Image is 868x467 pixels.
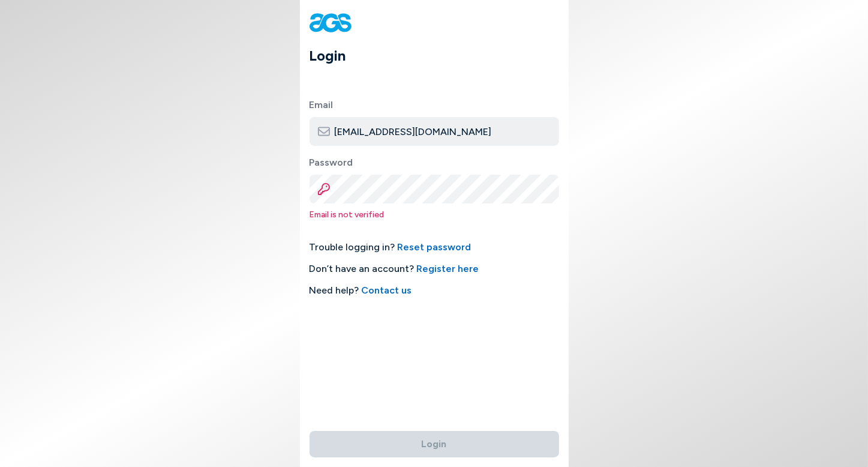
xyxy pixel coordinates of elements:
a: Register here [417,263,479,274]
span: Don’t have an account? [310,262,559,276]
span: Email is not verified [310,208,559,221]
input: Type here [310,117,559,146]
label: Email [310,98,559,112]
a: Contact us [362,285,412,296]
label: Password [310,155,559,170]
h1: Login [310,45,569,67]
button: Login [310,431,559,457]
a: Reset password [398,241,471,253]
span: Trouble logging in? [310,240,559,255]
span: Need help? [310,283,559,298]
